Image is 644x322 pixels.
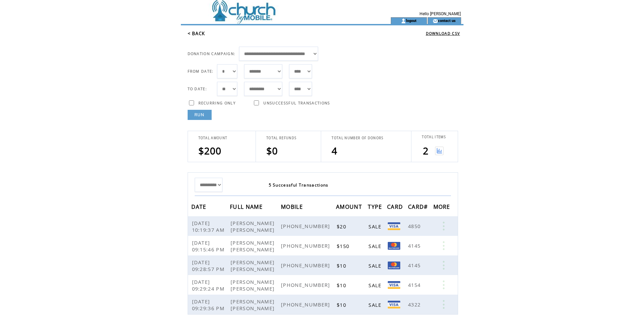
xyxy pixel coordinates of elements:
[192,259,226,272] span: [DATE] 09:28:57 PM
[332,136,383,140] span: TOTAL NUMBER OF DONORS
[408,281,422,288] span: 4154
[337,301,348,308] span: $10
[337,243,351,249] span: $150
[408,242,422,249] span: 4145
[188,86,207,91] span: TO DATE:
[281,201,305,214] span: MOBILE
[368,223,383,230] span: SALE
[387,201,405,214] span: CARD
[230,204,264,208] a: FULL NAME
[231,220,276,233] span: [PERSON_NAME] [PERSON_NAME]
[281,223,332,229] span: [PHONE_NUMBER]
[388,262,400,269] img: Mastercard
[281,204,305,208] a: MOBILE
[266,144,278,157] span: $0
[401,18,406,24] img: account_icon.gif
[388,281,400,289] img: Visa
[198,144,222,157] span: $200
[281,281,332,288] span: [PHONE_NUMBER]
[263,101,330,105] span: UNSUCCESSFUL TRANSACTIONS
[422,135,446,139] span: TOTAL ITEMS
[435,147,444,155] img: View graph
[191,201,208,214] span: DATE
[336,201,364,214] span: AMOUNT
[408,201,430,214] span: CARD#
[408,223,422,229] span: 4850
[368,282,383,289] span: SALE
[426,31,460,36] a: DOWNLOAD CSV
[388,301,400,308] img: Visa
[269,182,329,188] span: 5 Successful Transactions
[336,204,364,208] a: AMOUNT
[281,262,332,269] span: [PHONE_NUMBER]
[368,204,384,208] a: TYPE
[368,201,384,214] span: TYPE
[408,301,422,308] span: 4322
[198,101,236,105] span: RECURRING ONLY
[388,242,400,250] img: Mastercard
[192,220,226,233] span: [DATE] 10:19:37 AM
[188,30,205,36] a: < BACK
[406,18,416,23] a: logout
[231,259,276,272] span: [PERSON_NAME] [PERSON_NAME]
[332,144,337,157] span: 4
[420,11,461,16] span: Hello [PERSON_NAME]
[231,298,276,312] span: [PERSON_NAME] [PERSON_NAME]
[281,301,332,308] span: [PHONE_NUMBER]
[192,278,226,292] span: [DATE] 09:29:24 PM
[433,18,438,24] img: contact_us_icon.gif
[337,282,348,289] span: $10
[433,201,452,214] span: MORE
[388,222,400,230] img: Visa
[408,262,422,269] span: 4145
[438,18,456,23] a: contact us
[266,136,296,140] span: TOTAL REFUNDS
[423,144,429,157] span: 2
[188,69,214,74] span: FROM DATE:
[408,204,430,208] a: CARD#
[188,51,236,56] span: DONATION CAMPAIGN:
[192,298,226,312] span: [DATE] 09:29:36 PM
[368,301,383,308] span: SALE
[231,278,276,292] span: [PERSON_NAME] [PERSON_NAME]
[231,239,276,253] span: [PERSON_NAME] [PERSON_NAME]
[230,201,264,214] span: FULL NAME
[368,262,383,269] span: SALE
[337,223,348,230] span: $20
[337,262,348,269] span: $10
[191,204,208,208] a: DATE
[192,239,226,253] span: [DATE] 09:15:46 PM
[198,136,228,140] span: TOTAL AMOUNT
[368,243,383,249] span: SALE
[387,204,405,208] a: CARD
[281,242,332,249] span: [PHONE_NUMBER]
[188,110,212,120] a: RUN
